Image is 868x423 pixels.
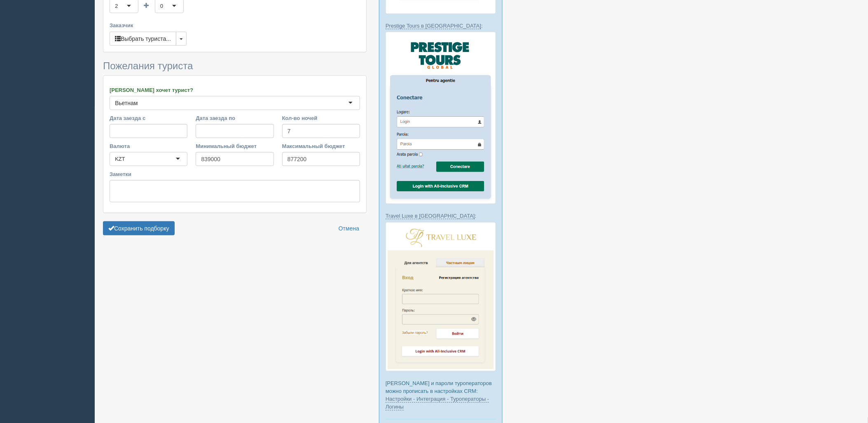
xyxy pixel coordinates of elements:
button: Выбрать туриста... [110,32,176,46]
div: 0 [160,2,163,10]
a: Отмена [333,221,365,235]
label: Кол-во ночей [282,114,360,122]
label: Минимальный бюджет [196,142,274,150]
a: Prestige Tours в [GEOGRAPHIC_DATA] [386,23,481,29]
img: prestige-tours-login-via-crm-for-travel-agents.png [386,32,496,204]
div: 2 [115,2,118,10]
p: [PERSON_NAME] и пароли туроператоров можно прописать в настройках CRM: [386,380,496,411]
span: Пожелания туриста [103,60,193,71]
label: Дата заезда с [110,114,187,122]
input: 7-10 или 7,10,14 [282,124,360,138]
label: [PERSON_NAME] хочет турист? [110,86,360,94]
a: Настройки - Интеграция - Туроператоры - Логины [386,396,489,411]
a: Travel Luxe в [GEOGRAPHIC_DATA] [386,213,475,219]
label: Дата заезда по [196,114,274,122]
label: Максимальный бюджет [282,142,360,150]
label: Заметки [110,170,360,178]
label: Валюта [110,142,187,150]
button: Сохранить подборку [103,221,175,235]
div: Вьетнам [115,99,138,107]
label: Заказчик [110,21,360,29]
p: : [386,212,496,220]
div: KZT [115,155,125,163]
img: travel-luxe-%D0%BB%D0%BE%D0%B3%D0%B8%D0%BD-%D1%87%D0%B5%D1%80%D0%B5%D0%B7-%D1%81%D1%80%D0%BC-%D0%... [386,222,496,372]
p: : [386,22,496,30]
